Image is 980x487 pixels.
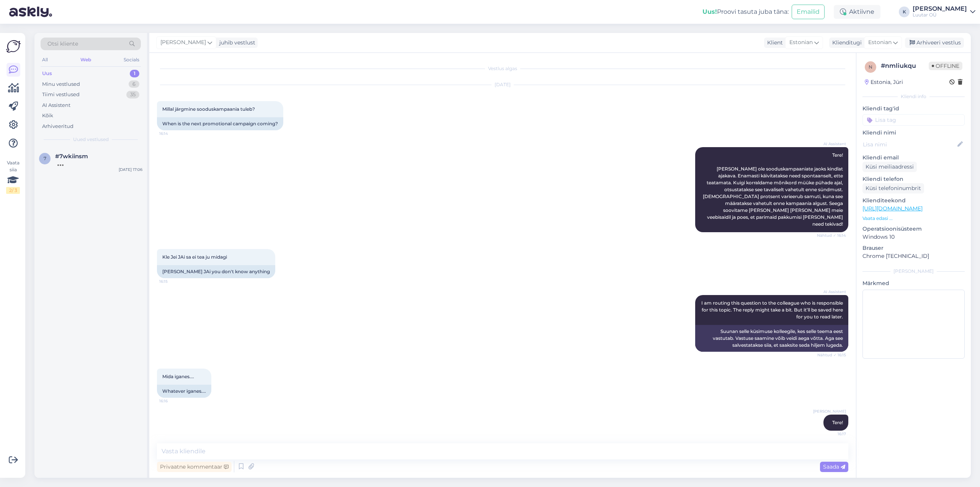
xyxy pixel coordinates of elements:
div: AI Assistent [42,102,70,109]
span: 16:15 [159,279,188,284]
span: n [869,64,872,70]
div: [PERSON_NAME] JAi you don't know anything [157,265,275,278]
div: K [899,7,910,17]
span: 16:16 [159,398,188,404]
p: Brauser [862,244,965,252]
div: Kliendi info [862,93,965,100]
span: I am routing this question to the colleague who is responsible for this topic. The reply might ta... [701,300,844,320]
div: Proovi tasuta juba täna: [702,7,789,16]
div: Vestlus algas [157,65,848,72]
span: Offline [929,62,962,70]
input: Lisa nimi [863,140,956,149]
button: Emailid [792,5,825,19]
span: AI Assistent [817,289,846,295]
p: Kliendi email [862,154,965,162]
div: Web [79,55,93,65]
div: [PERSON_NAME] [862,268,965,275]
img: Askly Logo [6,39,21,54]
a: [URL][DOMAIN_NAME] [862,205,923,212]
div: [PERSON_NAME] [913,6,967,12]
p: Klienditeekond [862,197,965,205]
a: [PERSON_NAME]Luutar OÜ [913,6,975,18]
span: Estonian [789,38,813,47]
p: Märkmed [862,279,965,287]
span: Otsi kliente [47,40,78,48]
div: Luutar OÜ [913,12,967,18]
div: Uus [42,70,52,77]
span: Tere! [832,420,843,425]
div: All [41,55,49,65]
div: 1 [130,70,139,77]
div: Arhiveeritud [42,123,73,130]
div: # nmliukqu [881,61,929,71]
span: Nähtud ✓ 16:14 [817,233,846,238]
div: Küsi telefoninumbrit [862,183,924,193]
p: Kliendi nimi [862,129,965,137]
p: Chrome [TECHNICAL_ID] [862,252,965,260]
span: 16:17 [817,431,846,437]
div: Arhiveeri vestlus [905,38,964,48]
p: Kliendi tag'id [862,105,965,113]
span: Tere! [PERSON_NAME] ole sooduskampaaniate jaoks kindlat ajakava. Enamasti käivitatakse need spont... [703,152,844,227]
div: When is the next promotional campaign coming? [157,117,283,130]
div: Whatever iganes.... [157,385,211,398]
div: [DATE] 17:06 [119,167,142,172]
p: Operatsioonisüsteem [862,225,965,233]
span: [PERSON_NAME] [813,408,846,414]
div: Suunan selle küsimuse kolleegile, kes selle teema eest vastutab. Vastuse saamine võib veidi aega ... [695,325,848,352]
span: Kle Jei JAi sa ei tea ju midagi [162,254,227,260]
p: Windows 10 [862,233,965,241]
p: Vaata edasi ... [862,215,965,222]
span: 16:14 [159,131,188,136]
div: 6 [129,80,139,88]
div: juhib vestlust [216,39,255,47]
div: Vaata siia [6,159,20,194]
span: AI Assistent [817,141,846,147]
span: Estonian [868,38,892,47]
div: Klienditugi [829,39,862,47]
span: #7wkiinsm [55,153,88,160]
div: 2 / 3 [6,187,20,194]
span: Nähtud ✓ 16:15 [817,352,846,358]
div: [DATE] [157,81,848,88]
div: Privaatne kommentaar [157,462,232,472]
span: 7 [44,156,46,161]
div: Tiimi vestlused [42,91,80,98]
div: Estonia, Jüri [865,78,903,86]
div: Küsi meiliaadressi [862,162,917,172]
span: Millal järgmine sooduskampaania tuleb? [162,106,255,112]
span: Saada [823,463,845,470]
div: Aktiivne [834,5,880,19]
div: Socials [122,55,141,65]
input: Lisa tag [862,114,965,126]
div: Kõik [42,112,53,120]
p: Kliendi telefon [862,175,965,183]
span: Uued vestlused [73,136,109,143]
div: Minu vestlused [42,80,80,88]
b: Uus! [702,8,717,15]
div: Klient [764,39,783,47]
div: 35 [126,91,139,98]
span: [PERSON_NAME] [160,38,206,47]
span: Mida iganes.... [162,374,194,379]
